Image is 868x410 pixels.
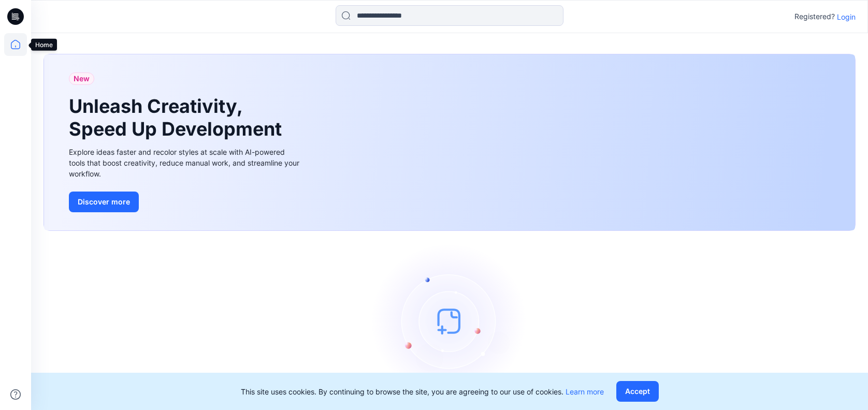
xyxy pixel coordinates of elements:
span: New [74,72,90,85]
button: Discover more [69,192,139,212]
p: This site uses cookies. By continuing to browse the site, you are agreeing to our use of cookies. [241,386,604,397]
p: Login [837,11,856,22]
button: Accept [616,381,659,402]
img: empty-state-image.svg [372,243,527,399]
a: Learn more [566,387,604,396]
a: Discover more [69,192,302,212]
h1: Unleash Creativity, Speed Up Development [69,95,286,140]
div: Explore ideas faster and recolor styles at scale with AI-powered tools that boost creativity, red... [69,147,302,179]
p: Registered? [794,10,835,23]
